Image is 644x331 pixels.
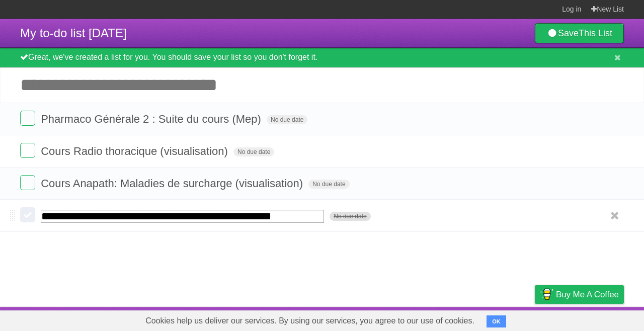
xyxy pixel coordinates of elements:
[20,175,35,190] label: Done
[487,315,506,327] button: OK
[135,311,485,331] span: Cookies help us deliver our services. By using our services, you agree to our use of cookies.
[535,285,624,304] a: Buy me a coffee
[540,286,553,303] img: Buy me a coffee
[20,26,127,40] span: My to-do list [DATE]
[556,286,619,303] span: Buy me a coffee
[308,180,349,189] span: No due date
[267,115,307,124] span: No due date
[488,309,510,328] a: Terms
[330,212,370,221] span: No due date
[522,309,548,328] a: Privacy
[20,111,35,126] label: Done
[434,309,475,328] a: Developers
[560,309,624,328] a: Suggest a feature
[41,177,305,190] span: Cours Anapath: Maladies de surcharge (visualisation)
[20,143,35,158] label: Done
[233,147,274,156] span: No due date
[20,207,35,222] label: Done
[535,23,624,43] a: SaveThis List
[401,309,422,328] a: About
[579,28,612,38] b: This List
[41,113,264,125] span: Pharmaco Générale 2 : Suite du cours (Mep)
[41,145,230,157] span: Cours Radio thoracique (visualisation)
